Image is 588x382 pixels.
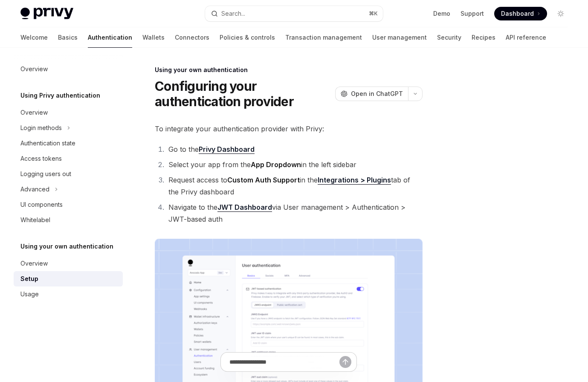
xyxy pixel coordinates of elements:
[20,184,49,194] div: Advanced
[14,151,123,166] a: Access tokens
[20,27,48,48] a: Welcome
[142,27,165,48] a: Wallets
[199,145,255,153] strong: Privy Dashboard
[221,9,245,19] div: Search...
[20,241,113,252] h5: Using your own authentication
[175,27,209,48] a: Connectors
[20,123,62,133] div: Login methods
[20,64,48,74] div: Overview
[227,176,300,184] strong: Custom Auth Support
[251,160,301,169] strong: App Dropdown
[494,7,547,20] a: Dashboard
[372,27,427,48] a: User management
[369,10,378,17] span: ⌘ K
[14,197,123,212] a: UI components
[14,256,123,271] a: Overview
[285,27,362,48] a: Transaction management
[14,286,123,302] a: Usage
[14,136,123,151] a: Authentication state
[166,143,423,155] li: Go to the
[20,169,71,179] div: Logging users out
[20,8,73,20] img: light logo
[14,105,123,120] a: Overview
[433,9,450,18] a: Demo
[20,107,48,118] div: Overview
[554,7,568,20] button: Toggle dark mode
[339,356,351,368] button: Send message
[20,138,75,148] div: Authentication state
[217,203,272,212] a: JWT Dashboard
[20,215,50,225] div: Whitelabel
[155,78,332,109] h1: Configuring your authentication provider
[20,274,38,284] div: Setup
[20,258,48,269] div: Overview
[166,159,423,171] li: Select your app from the in the left sidebar
[14,166,123,182] a: Logging users out
[205,6,383,21] button: Search...⌘K
[335,87,408,101] button: Open in ChatGPT
[437,27,461,48] a: Security
[351,90,403,98] span: Open in ChatGPT
[461,9,484,18] a: Support
[20,289,39,299] div: Usage
[155,123,423,135] span: To integrate your authentication provider with Privy:
[166,174,423,198] li: Request access to in the tab of the Privy dashboard
[20,200,63,210] div: UI components
[501,9,534,18] span: Dashboard
[506,27,546,48] a: API reference
[318,176,391,185] a: Integrations > Plugins
[20,153,62,164] div: Access tokens
[20,90,100,101] h5: Using Privy authentication
[14,271,123,286] a: Setup
[155,66,423,74] div: Using your own authentication
[166,201,423,225] li: Navigate to the via User management > Authentication > JWT-based auth
[14,212,123,228] a: Whitelabel
[472,27,495,48] a: Recipes
[199,145,255,154] a: Privy Dashboard
[88,27,132,48] a: Authentication
[14,61,123,77] a: Overview
[58,27,78,48] a: Basics
[220,27,275,48] a: Policies & controls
